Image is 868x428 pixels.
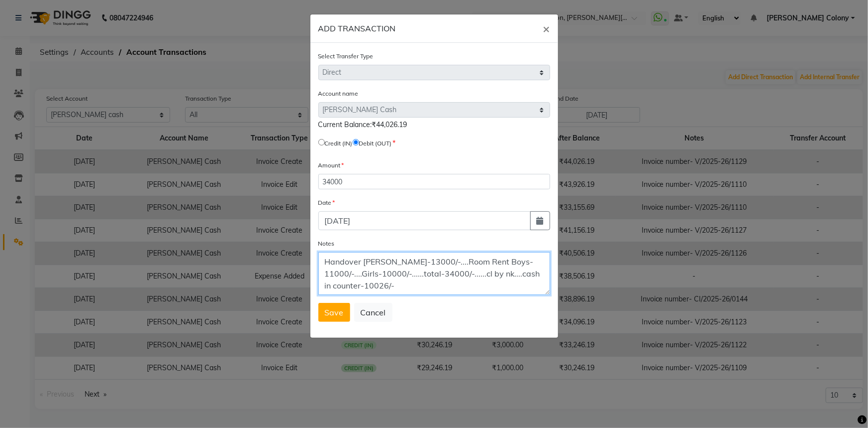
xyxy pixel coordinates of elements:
span: Save [325,307,344,317]
button: Close [535,14,558,42]
span: × [543,21,550,36]
label: Credit (IN) [325,139,353,148]
h6: ADD TRANSACTION [318,22,396,34]
button: Save [318,303,350,322]
label: Notes [318,239,335,248]
button: Cancel [354,303,392,322]
label: Select Transfer Type [318,52,374,61]
span: Current Balance:₹44,026.19 [318,120,407,129]
label: Date [318,198,335,207]
label: Amount [318,161,344,170]
label: Debit (OUT) [359,139,392,148]
label: Account name [318,89,359,98]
